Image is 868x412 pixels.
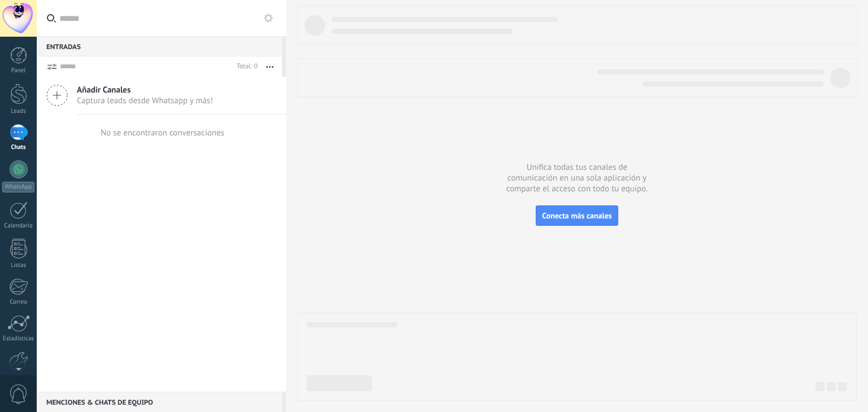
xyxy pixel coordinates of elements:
div: Estadísticas [2,335,35,343]
div: WhatsApp [2,182,34,192]
div: No se encontraron conversaciones [101,128,224,138]
span: Añadir Canales [77,85,213,95]
span: Captura leads desde Whatsapp y más! [77,95,213,106]
div: Entradas [37,36,282,56]
div: Leads [2,108,35,115]
div: Calendario [2,222,35,230]
div: Total: 0 [232,61,258,72]
div: Menciones & Chats de equipo [37,392,282,412]
div: Correo [2,299,35,306]
span: Conecta más canales [542,211,611,221]
div: Panel [2,67,35,74]
div: Chats [2,144,35,151]
div: Listas [2,262,35,269]
button: Conecta más canales [536,205,618,226]
button: Más [258,56,282,77]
